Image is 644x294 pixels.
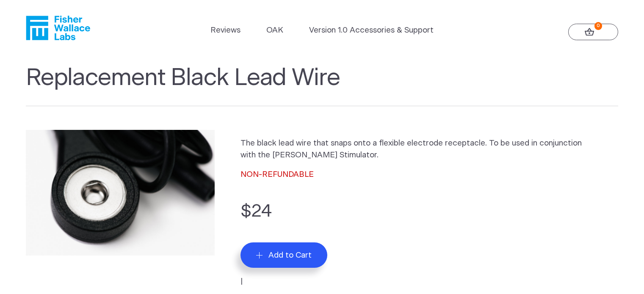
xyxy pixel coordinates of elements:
[26,16,90,40] a: Fisher Wallace
[240,198,618,288] form: |
[240,242,327,268] button: Add to Cart
[240,137,586,161] p: The black lead wire that snaps onto a flexible electrode receptacle. To be used in conjunction wi...
[240,170,314,179] span: NON-REFUNDABLE
[240,198,618,225] p: $24
[26,130,215,256] img: Replacement Black Lead Wire
[268,250,312,260] span: Add to Cart
[594,22,603,30] strong: 0
[210,25,240,36] a: Reviews
[266,25,283,36] a: OAK
[26,64,618,106] h1: Replacement Black Lead Wire
[568,24,618,41] a: 0
[309,25,434,36] a: Version 1.0 Accessories & Support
